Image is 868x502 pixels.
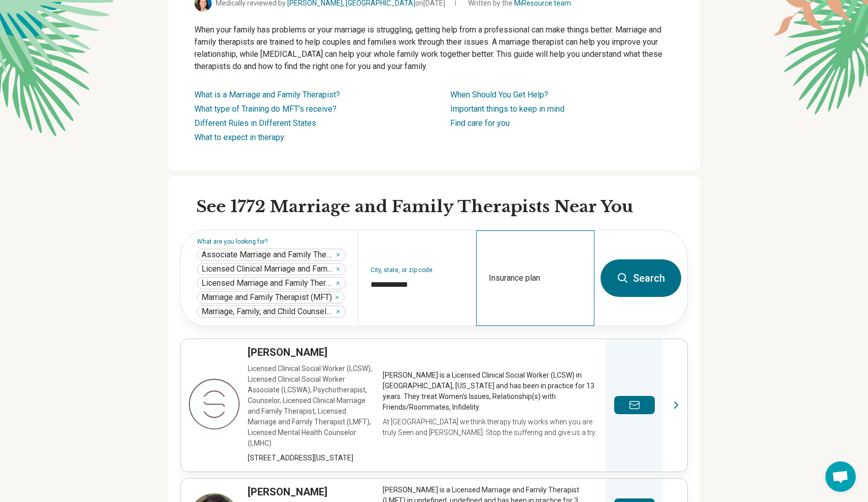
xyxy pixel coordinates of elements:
a: When Should You Get Help? [450,90,548,99]
a: Important things to keep in mind [450,104,564,114]
button: Associate Marriage and Family Therapist [335,252,341,258]
button: Send a message [614,396,655,414]
a: What to expect in therapy: [194,132,286,142]
button: Marriage and Family Therapist (MFT) [334,294,340,300]
p: When your family has problems or your marriage is struggling, getting help from a professional ca... [194,24,674,73]
span: Marriage and Family Therapist (MFT) [202,292,332,303]
div: Marriage, Family, and Child Counselor (MFCC) [197,306,346,318]
div: Associate Marriage and Family Therapist [197,249,346,261]
label: What are you looking for? [197,239,346,245]
button: Marriage, Family, and Child Counselor (MFCC) [335,309,341,315]
span: Licensed Marriage and Family Therapist (LMFT) [202,278,333,288]
div: Open chat [825,461,856,492]
span: Associate Marriage and Family Therapist [202,250,333,260]
a: What is a Marriage and Family Therapist? [194,90,340,99]
h2: See 1772 Marriage and Family Therapists Near You [196,196,688,218]
button: Licensed Marriage and Family Therapist (LMFT) [335,280,341,286]
button: Search [600,259,681,297]
button: Licensed Clinical Marriage and Family Therapist [335,266,341,272]
a: Find care for you [450,118,510,128]
span: Marriage, Family, and Child Counselor (MFCC) [202,307,333,317]
a: Different Rules in Different States [194,118,316,128]
a: What type of Training do MFT’s receive? [194,104,337,114]
div: Marriage and Family Therapist (MFT) [197,291,345,304]
span: Licensed Clinical Marriage and Family Therapist [202,264,333,274]
div: Licensed Clinical Marriage and Family Therapist [197,263,346,275]
div: Licensed Marriage and Family Therapist (LMFT) [197,277,346,289]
